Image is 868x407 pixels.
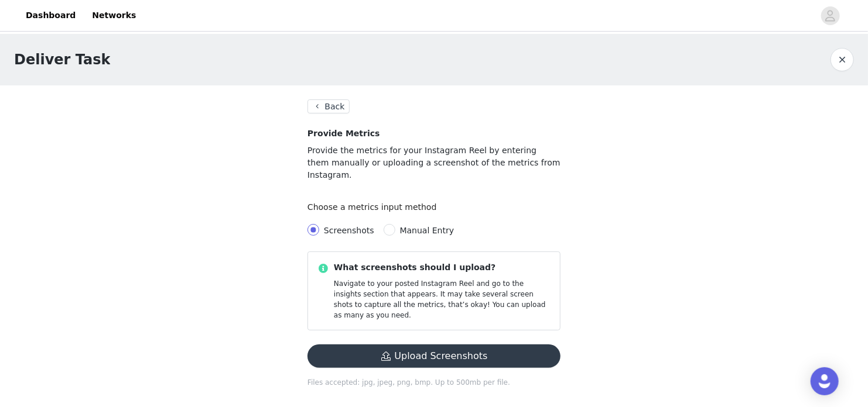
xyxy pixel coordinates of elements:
p: Files accepted: jpg, jpeg, png, bmp. Up to 500mb per file. [307,377,561,388]
a: Networks [85,2,143,29]
span: Screenshots [324,226,374,235]
p: Navigate to your posted Instagram Reel and go to the insights section that appears. It may take s... [334,278,551,320]
span: Upload Screenshots [307,352,561,361]
p: Provide the metrics for your Instagram Reel by entering them manually or uploading a screenshot o... [307,144,561,181]
h1: Deliver Task [14,49,110,70]
div: avatar [825,6,836,25]
button: Back [307,99,350,113]
h4: Provide Metrics [307,127,561,140]
a: Dashboard [19,2,83,29]
span: Manual Entry [400,226,454,235]
button: Upload Screenshots [307,344,561,368]
p: What screenshots should I upload? [334,261,551,274]
div: Open Intercom Messenger [811,367,839,395]
label: Choose a metrics input method [307,202,443,212]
